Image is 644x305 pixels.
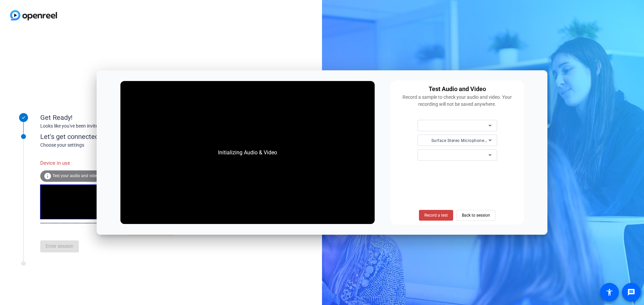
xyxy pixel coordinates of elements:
div: Get Ready! [40,112,174,123]
div: Choose your settings [40,142,188,149]
span: Surface Stereo Microphones (Surface High Definition Audio) [431,138,549,143]
div: Test Audio and Video [429,84,486,94]
mat-icon: message [627,288,635,296]
span: Record a test [424,212,448,218]
button: Back to session [457,210,495,221]
div: Looks like you've been invited to join [40,123,174,130]
div: Record a sample to check your audio and video. Your recording will not be saved anywhere. [394,94,520,108]
div: Let's get connected. [40,132,188,142]
div: Initializing Audio & Video [211,142,284,163]
mat-icon: info [44,172,52,180]
div: Device in use [40,156,114,170]
span: Test your audio and video [52,173,99,178]
button: Record a test [419,210,453,221]
span: Back to session [462,209,490,222]
mat-icon: accessibility [605,288,613,296]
